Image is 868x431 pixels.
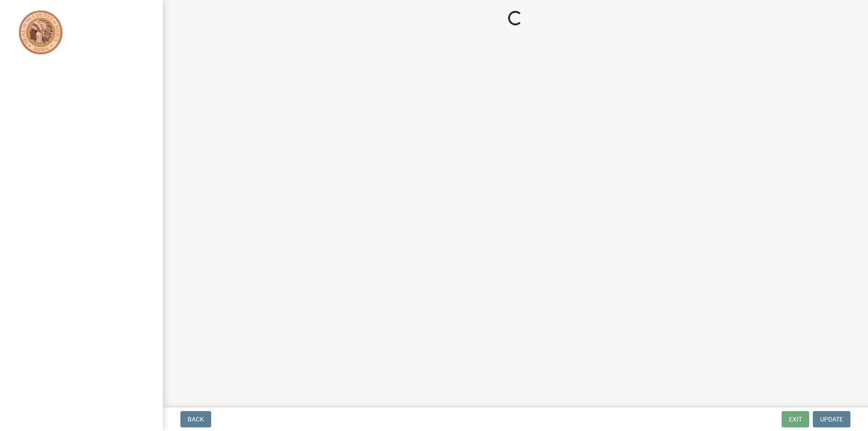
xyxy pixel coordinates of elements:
img: Sioux County, Iowa [18,9,63,55]
button: Exit [782,411,809,427]
button: Back [180,411,211,427]
button: Update [813,411,850,427]
span: Update [820,416,843,423]
span: Back [188,416,204,423]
